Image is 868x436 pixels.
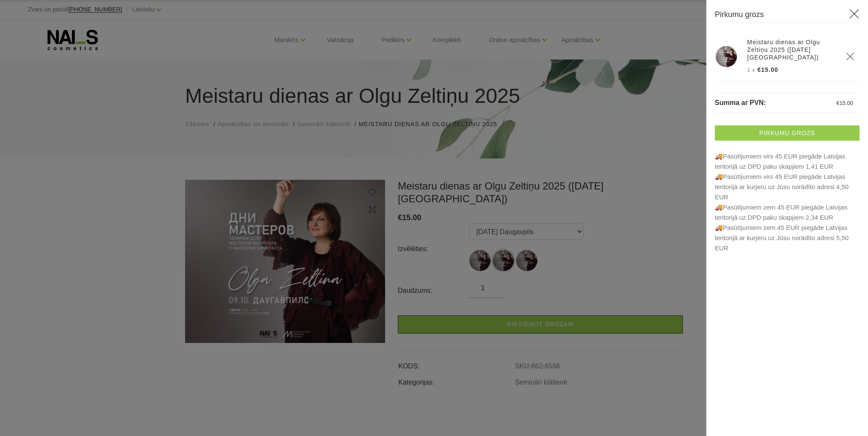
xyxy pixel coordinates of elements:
[715,151,859,253] p: 🚚Pasūtījumiem virs 45 EUR piegāde Latvijas teritorijā uz DPD paku skapjiem 1,41 EUR 🚚Pasūtī...
[715,8,859,23] h3: Pirkumu grozs
[837,100,839,106] span: €
[715,125,859,141] a: Pirkumu grozs
[839,100,853,106] span: 15.00
[757,66,778,73] span: €15.00
[747,38,836,61] a: Meistaru dienas ar Olgu Zeltiņu 2025 ([DATE] [GEOGRAPHIC_DATA])
[715,99,766,106] span: Summa ar PVN:
[747,67,755,73] span: 1 x
[846,52,854,61] a: Delete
